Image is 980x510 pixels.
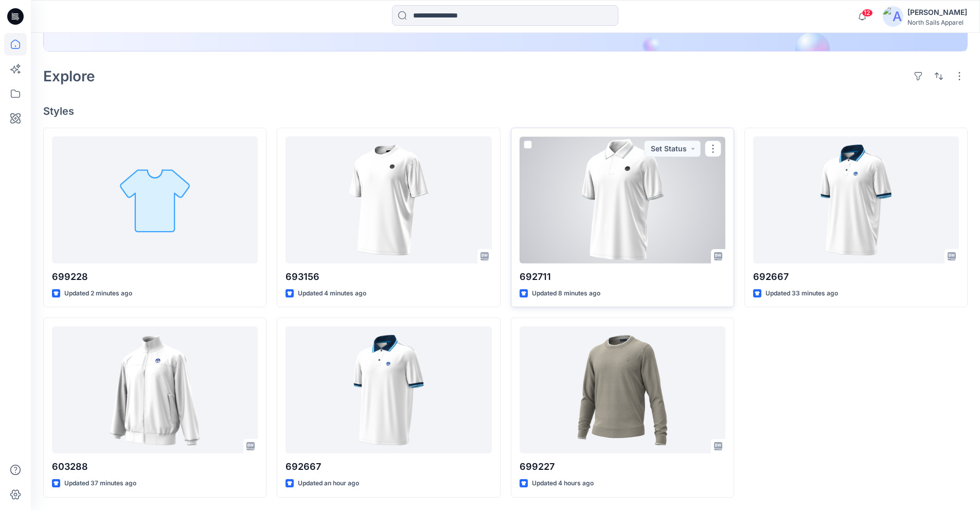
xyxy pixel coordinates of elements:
[907,6,967,19] div: [PERSON_NAME]
[52,270,258,284] p: 699228
[520,270,725,284] p: 692711
[520,460,725,474] p: 699227
[64,478,136,489] p: Updated 37 minutes ago
[532,288,600,299] p: Updated 8 minutes ago
[753,270,959,284] p: 692667
[286,326,491,453] a: 692667
[907,19,967,26] div: North Sails Apparel
[43,105,968,117] h4: Styles
[52,136,258,263] a: 699228
[520,136,725,263] a: 692711
[753,136,959,263] a: 692667
[532,478,594,489] p: Updated 4 hours ago
[52,460,258,474] p: 603288
[298,288,366,299] p: Updated 4 minutes ago
[43,68,95,84] h2: Explore
[883,6,903,27] img: avatar
[765,288,838,299] p: Updated 33 minutes ago
[286,270,491,284] p: 693156
[286,136,491,263] a: 693156
[286,460,491,474] p: 692667
[298,478,359,489] p: Updated an hour ago
[862,9,873,17] span: 12
[52,326,258,453] a: 603288
[64,288,132,299] p: Updated 2 minutes ago
[520,326,725,453] a: 699227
